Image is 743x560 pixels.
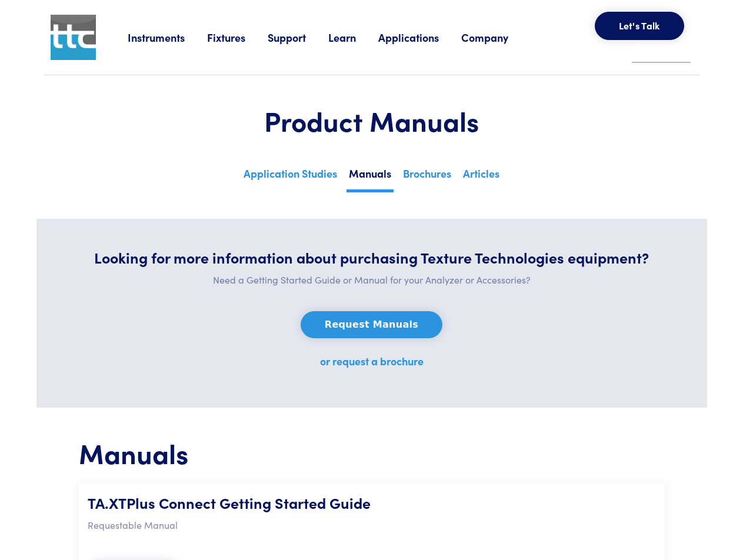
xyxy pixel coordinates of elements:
a: Learn [328,30,378,45]
button: Request Manuals [301,311,442,338]
a: Application Studies [241,164,339,189]
p: Requestable Manual [88,518,656,533]
h5: TA.XTPlus Connect Getting Started Guide [88,492,656,513]
a: Support [268,30,328,45]
p: Need a Getting Started Guide or Manual for your Analyzer or Accessories? [65,272,679,288]
a: Articles [461,164,502,189]
button: Let's Talk [595,12,684,40]
a: Applications [378,30,461,45]
a: Manuals [346,164,394,192]
a: Brochures [401,164,454,189]
h5: Looking for more information about purchasing Texture Technologies equipment? [65,247,679,268]
a: Fixtures [207,30,268,45]
a: Instruments [128,30,207,45]
img: ttc_logo_1x1_v1.0.png [51,15,96,60]
h1: Product Manuals [72,104,672,138]
a: or request a brochure [320,354,424,368]
h1: Manuals [72,436,672,470]
a: Company [461,30,531,45]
